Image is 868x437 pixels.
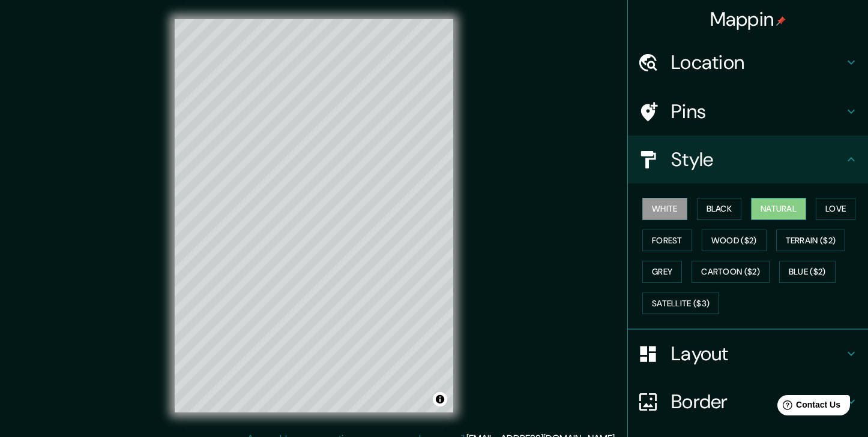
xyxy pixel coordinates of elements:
[761,390,855,424] iframe: Help widget launcher
[776,16,786,26] img: pin-icon.png
[642,261,682,283] button: Grey
[628,135,868,183] div: Style
[671,342,844,366] h4: Layout
[751,198,806,220] button: Natural
[697,198,742,220] button: Black
[628,88,868,135] div: Pins
[671,50,844,74] h4: Location
[710,7,786,31] h4: Mappin
[642,293,719,315] button: Satellite ($3)
[816,198,855,220] button: Love
[628,330,868,378] div: Layout
[642,230,692,252] button: Forest
[671,390,844,414] h4: Border
[671,100,844,123] h4: Pins
[692,261,770,283] button: Cartoon ($2)
[702,230,767,252] button: Wood ($2)
[628,378,868,426] div: Border
[642,198,687,220] button: White
[779,261,836,283] button: Blue ($2)
[671,147,844,171] h4: Style
[433,392,447,406] button: Toggle attribution
[628,38,868,86] div: Location
[776,230,846,252] button: Terrain ($2)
